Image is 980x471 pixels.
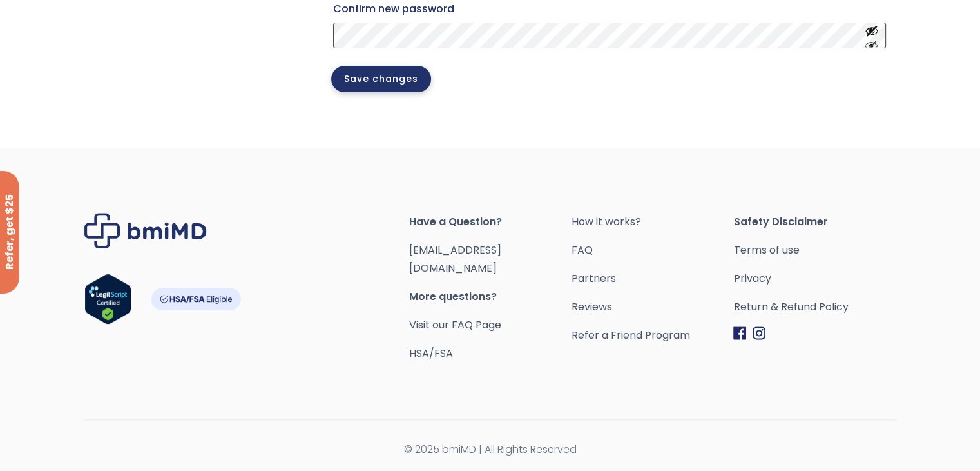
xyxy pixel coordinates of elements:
img: Instagram [753,326,765,340]
span: Have a Question? [409,213,572,231]
a: Refer a Friend Program [571,326,733,345]
img: Facebook [733,326,746,340]
button: Save changes [331,66,431,92]
a: How it works? [571,213,733,231]
span: © 2025 bmiMD | All Rights Reserved [84,441,896,459]
span: Safety Disclaimer [733,213,896,231]
img: HSA-FSA [151,288,241,310]
a: Terms of use [733,241,896,259]
a: [EMAIL_ADDRESS][DOMAIN_NAME] [409,243,501,276]
a: Verify LegitScript Approval for www.bmimd.com [84,274,131,330]
button: Show password [865,24,879,48]
a: Visit our FAQ Page [409,317,501,332]
span: More questions? [409,288,572,306]
a: Return & Refund Policy [733,298,896,316]
a: FAQ [571,241,733,259]
a: Partners [571,270,733,288]
img: Brand Logo [84,213,207,248]
img: Verify Approval for www.bmimd.com [84,274,131,325]
a: Reviews [571,298,733,316]
a: HSA/FSA [409,346,453,361]
a: Privacy [733,270,896,288]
